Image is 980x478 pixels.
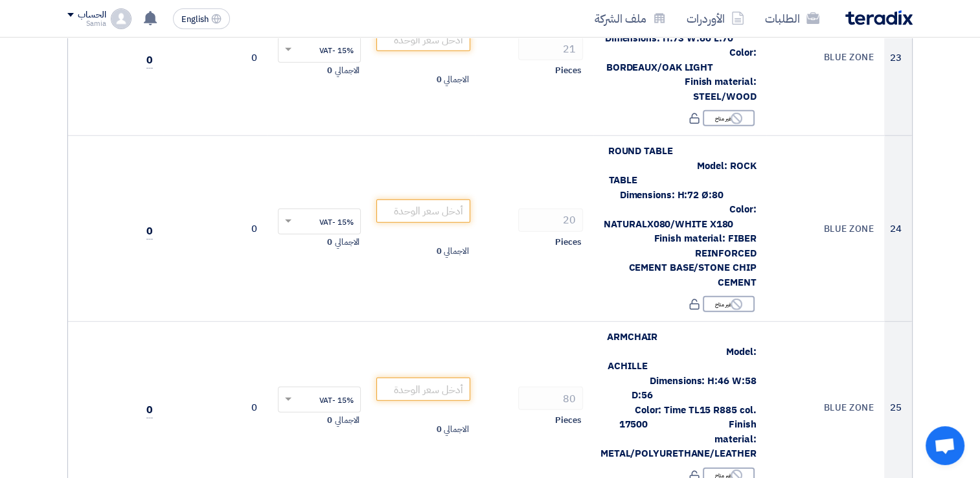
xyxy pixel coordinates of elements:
[67,20,106,27] div: Samia
[278,387,361,413] ng-select: VAT
[278,209,361,234] ng-select: VAT
[604,144,756,290] span: ROUND TABLE Model: ROCK TABLE Dimensions: H:72 Ø:80 Color: NATURALX080/WHITE X180 Finish material...
[703,296,755,312] div: غير متاح
[278,37,361,63] ng-select: VAT
[584,3,676,34] a: ملف الشركة
[78,10,106,21] div: الحساب
[111,8,131,29] img: profile_test.png
[335,236,359,249] span: الاجمالي
[327,236,332,249] span: 0
[376,199,470,223] input: أدخل سعر الوحدة
[146,52,153,69] span: 0
[555,64,581,77] span: Pieces
[163,136,268,322] td: 0
[376,28,470,51] input: أدخل سعر الوحدة
[676,3,755,34] a: الأوردرات
[884,136,912,322] td: 24
[327,64,332,77] span: 0
[766,136,884,322] td: BLUE ZONE
[436,73,441,86] span: 0
[327,414,332,427] span: 0
[555,414,581,427] span: Pieces
[335,414,359,427] span: الاجمالي
[335,64,359,77] span: الاجمالي
[181,15,209,24] span: English
[518,209,583,232] input: RFQ_STEP1.ITEMS.2.AMOUNT_TITLE
[600,330,756,461] span: ARMCHAIR Model: ACHILLE Dimensions: H:46 W:58 D:56 Color: Time TL15 R885 col. 17500 Finish materi...
[755,3,830,34] a: الطلبات
[436,423,441,436] span: 0
[703,110,755,126] div: غير متاح
[444,245,468,258] span: الاجمالي
[555,236,581,249] span: Pieces
[146,402,153,418] span: 0
[436,245,441,258] span: 0
[926,426,964,465] a: Open chat
[845,10,913,25] img: Teradix logo
[518,387,583,410] input: RFQ_STEP1.ITEMS.2.AMOUNT_TITLE
[146,223,153,240] span: 0
[518,37,583,60] input: RFQ_STEP1.ITEMS.2.AMOUNT_TITLE
[376,378,470,401] input: أدخل سعر الوحدة
[444,423,468,436] span: الاجمالي
[173,8,230,29] button: English
[444,73,468,86] span: الاجمالي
